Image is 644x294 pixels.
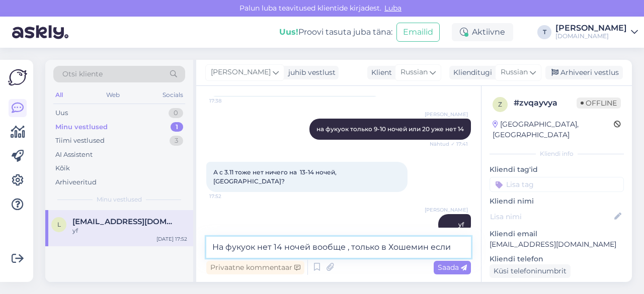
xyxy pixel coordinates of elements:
[316,125,464,133] span: на фукуок только 9-10 ночей или 20 уже нет 14
[545,66,623,79] div: Arhiveeri vestlus
[537,25,551,39] div: T
[53,88,65,102] div: All
[555,32,627,40] div: [DOMAIN_NAME]
[55,163,70,173] div: Kõik
[501,67,528,78] span: Russian
[206,261,304,274] div: Privaatne kommentaar
[490,196,624,207] p: Kliendi nimi
[490,229,624,239] p: Kliendi email
[490,149,624,158] div: Kliendi info
[490,254,624,264] p: Kliendi telefon
[367,67,392,78] div: Klient
[55,108,68,118] div: Uus
[498,101,502,108] span: z
[55,122,108,132] div: Minu vestlused
[209,97,247,105] span: 17:38
[62,69,103,79] span: Otsi kliente
[211,67,271,78] span: [PERSON_NAME]
[57,221,61,228] span: l
[555,24,638,40] a: [PERSON_NAME][DOMAIN_NAME]
[97,195,142,204] span: Minu vestlused
[577,97,621,109] span: Offline
[209,192,247,200] span: 17:52
[452,23,513,41] div: Aktiivne
[430,140,468,148] span: Nähtud ✓ 17:41
[55,136,105,146] div: Tiimi vestlused
[72,217,177,226] span: lukinajekaterina@gmail.com
[284,67,336,78] div: juhib vestlust
[156,235,187,243] div: [DATE] 17:52
[279,26,392,38] div: Proovi tasuta juba täna:
[8,68,27,87] img: Askly Logo
[104,88,122,102] div: Web
[171,122,183,132] div: 1
[160,88,185,102] div: Socials
[490,211,612,222] input: Lisa nimi
[555,24,627,32] div: [PERSON_NAME]
[381,4,405,13] span: Luba
[213,168,338,185] span: А с 3.11 тоже нет ничего на 13-14 ночей, [GEOGRAPHIC_DATA]?
[458,221,464,228] span: yf
[449,67,492,78] div: Klienditugi
[493,119,614,140] div: [GEOGRAPHIC_DATA], [GEOGRAPHIC_DATA]
[425,206,468,214] span: [PERSON_NAME]
[55,150,93,160] div: AI Assistent
[279,27,298,37] b: Uus!
[514,97,577,109] div: # zvqayvya
[490,164,624,175] p: Kliendi tag'id
[490,264,571,278] div: Küsi telefoninumbrit
[438,263,467,272] span: Saada
[490,177,624,192] input: Lisa tag
[206,237,471,258] textarea: На фукуок нет 14 ночей вообще , только в Хошемин если
[170,136,183,146] div: 3
[169,108,183,118] div: 0
[396,23,440,42] button: Emailid
[55,177,97,187] div: Arhiveeritud
[72,226,187,235] div: yf
[400,67,428,78] span: Russian
[490,239,624,250] p: [EMAIL_ADDRESS][DOMAIN_NAME]
[425,111,468,118] span: [PERSON_NAME]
